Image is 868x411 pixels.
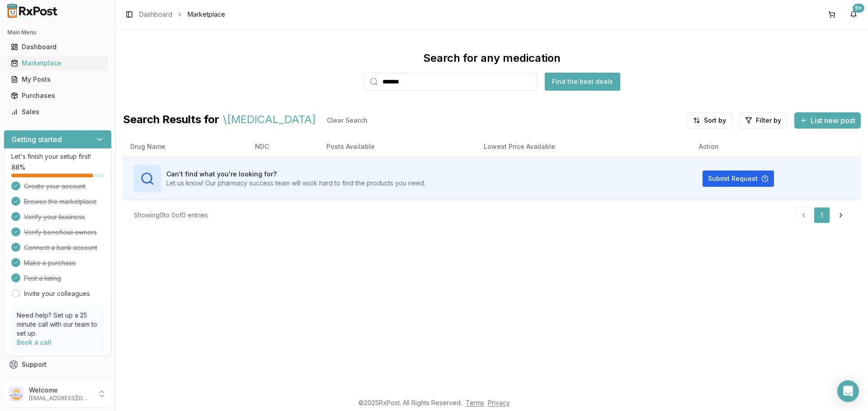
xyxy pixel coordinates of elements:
span: Make a purchase [24,259,76,268]
h3: Can't find what you're looking for? [166,170,425,179]
button: Feedback [4,373,112,389]
h2: Main Menu [7,29,108,36]
button: Purchases [4,88,112,103]
span: Browse the marketplace [24,197,97,206]
img: User avatar [9,387,24,401]
div: My Posts [11,75,104,84]
th: NDC [248,136,319,157]
button: List new post [794,112,861,129]
a: Terms [466,399,484,406]
th: Lowest Price Available [476,136,692,157]
span: Post a listing [24,274,61,283]
p: Welcome [29,386,92,395]
button: Filter by [739,112,787,129]
span: Create your account [24,182,85,191]
button: My Posts [4,72,112,87]
div: Open Intercom Messenger [837,380,859,402]
th: Drug Name [123,136,248,157]
button: Sort by [687,112,732,129]
span: 88 % [11,163,25,172]
div: Purchases [11,91,104,100]
nav: pagination [796,207,850,223]
button: Submit Request [703,171,774,187]
span: List new post [811,115,855,126]
button: Find the best deals [545,73,620,91]
div: Dashboard [11,42,104,51]
div: Marketplace [11,59,104,68]
span: Sort by [704,116,726,125]
a: List new post [794,117,861,126]
span: Filter by [756,116,781,125]
span: Search Results for [123,112,219,129]
p: Let's finish your setup first! [11,152,104,161]
a: Go to next page [832,207,850,223]
p: [EMAIL_ADDRESS][DOMAIN_NAME] [29,395,92,402]
span: Verify beneficial owners [24,228,97,237]
span: Verify your business [24,212,85,222]
div: Showing 0 to 0 of 0 entries [134,211,208,220]
span: Feedback [22,376,52,385]
p: Let us know! Our pharmacy success team will work hard to find the products you need. [166,179,425,188]
span: Connect a bank account [24,243,97,252]
button: Marketplace [4,56,112,70]
button: Support [4,356,112,373]
button: 9+ [846,7,861,22]
th: Posts Available [319,136,476,157]
img: RxPost Logo [4,4,61,18]
h3: Getting started [11,134,62,145]
div: Search for any medication [423,51,561,65]
nav: breadcrumb [139,10,225,19]
a: Invite your colleagues [24,289,90,298]
a: Sales [7,104,108,120]
a: Book a call [17,338,52,346]
div: 9+ [853,4,864,13]
th: Action [692,136,861,157]
a: Dashboard [139,10,172,19]
a: Dashboard [7,39,108,55]
button: Sales [4,105,112,119]
a: 1 [814,207,830,223]
a: Privacy [488,399,510,406]
a: My Posts [7,71,108,88]
span: Marketplace [188,10,225,19]
button: Clear Search [320,112,375,129]
div: Sales [11,107,104,116]
p: Need help? Set up a 25 minute call with our team to set up. [17,311,99,338]
button: Dashboard [4,40,112,54]
a: Marketplace [7,55,108,71]
a: Purchases [7,88,108,104]
span: \[MEDICAL_DATA] [223,112,316,129]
